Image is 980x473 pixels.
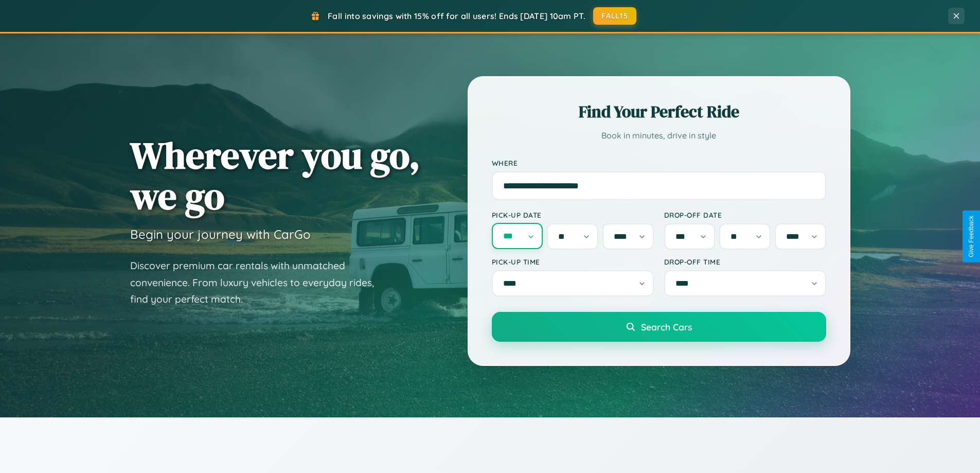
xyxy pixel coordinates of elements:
[593,7,636,25] button: FALL15
[328,11,585,21] span: Fall into savings with 15% off for all users! Ends [DATE] 10am PT.
[492,100,826,123] h2: Find Your Perfect Ride
[492,257,654,266] label: Pick-up Time
[492,159,826,167] label: Where
[130,257,387,308] p: Discover premium car rentals with unmatched convenience. From luxury vehicles to everyday rides, ...
[664,211,826,219] label: Drop-off Date
[664,257,826,266] label: Drop-off Time
[492,128,826,143] p: Book in minutes, drive in style
[968,216,975,257] div: Give Feedback
[492,312,826,342] button: Search Cars
[492,211,654,219] label: Pick-up Date
[130,135,420,216] h1: Wherever you go, we go
[130,226,311,242] h3: Begin your journey with CarGo
[641,321,692,332] span: Search Cars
